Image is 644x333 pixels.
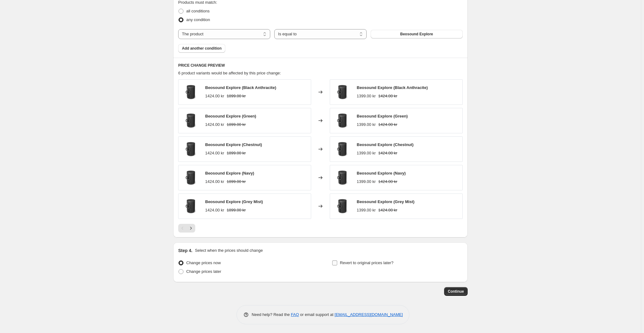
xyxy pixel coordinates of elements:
[378,122,397,128] strike: 1424.00 kr
[227,93,245,99] strike: 1899.00 kr
[205,114,256,118] span: Beosound Explore (Green)
[378,150,397,156] strike: 1424.00 kr
[186,269,221,274] span: Change prices later
[186,9,210,13] span: all conditions
[291,312,299,317] a: FAQ
[178,224,195,233] nav: Pagination
[340,260,394,265] span: Revert to original prices later?
[357,199,414,204] span: Beosound Explore (Grey Mist)
[333,197,352,215] img: back_with_carabiner_80x.webp
[335,312,403,317] a: [EMAIL_ADDRESS][DOMAIN_NAME]
[252,312,291,317] span: Need help? Read the
[182,46,222,51] span: Add another condition
[178,44,225,53] button: Add another condition
[182,168,200,187] img: back_with_carabiner_80x.webp
[227,207,245,213] strike: 1899.00 kr
[333,168,352,187] img: back_with_carabiner_80x.webp
[448,289,464,294] span: Continue
[378,207,397,213] strike: 1424.00 kr
[357,171,406,175] span: Beosound Explore (Navy)
[357,207,376,213] div: 1399.00 kr
[205,207,224,213] div: 1424.00 kr
[227,122,245,128] strike: 1899.00 kr
[205,122,224,128] div: 1424.00 kr
[205,171,254,175] span: Beosound Explore (Navy)
[357,150,376,156] div: 1399.00 kr
[333,140,352,158] img: back_with_carabiner_80x.webp
[227,179,245,185] strike: 1899.00 kr
[182,111,200,130] img: back_with_carabiner_80x.webp
[182,197,200,215] img: back_with_carabiner_80x.webp
[357,114,408,118] span: Beosound Explore (Green)
[333,111,352,130] img: back_with_carabiner_80x.webp
[299,312,335,317] span: or email support at
[195,247,263,254] p: Select when the prices should change
[371,30,463,38] button: Beosound Explore
[357,179,376,185] div: 1399.00 kr
[205,142,262,147] span: Beosound Explore (Chestnut)
[333,83,352,101] img: back_with_carabiner_80x.webp
[400,32,433,37] span: Beosound Explore
[182,83,200,101] img: back_with_carabiner_80x.webp
[186,17,210,22] span: any condition
[205,150,224,156] div: 1424.00 kr
[178,63,463,68] h6: PRICE CHANGE PREVIEW
[178,247,192,254] h2: Step 4.
[357,85,428,90] span: Beosound Explore (Black Anthracite)
[444,287,468,296] button: Continue
[378,93,397,99] strike: 1424.00 kr
[187,224,195,233] button: Next
[227,150,245,156] strike: 1899.00 kr
[186,260,221,265] span: Change prices now
[357,142,413,147] span: Beosound Explore (Chestnut)
[205,199,263,204] span: Beosound Explore (Grey Mist)
[205,85,276,90] span: Beosound Explore (Black Anthracite)
[357,122,376,128] div: 1399.00 kr
[182,140,200,158] img: back_with_carabiner_80x.webp
[378,179,397,185] strike: 1424.00 kr
[205,179,224,185] div: 1424.00 kr
[357,93,376,99] div: 1399.00 kr
[178,71,281,75] span: 6 product variants would be affected by this price change:
[205,93,224,99] div: 1424.00 kr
